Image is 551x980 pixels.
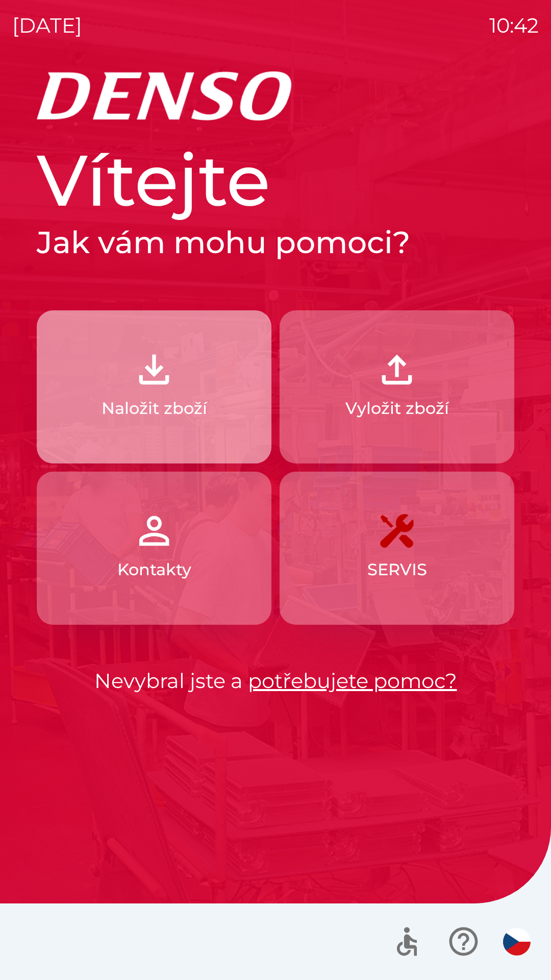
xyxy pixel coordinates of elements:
[503,928,531,955] img: cs flag
[489,10,539,41] p: 10:42
[102,396,207,421] p: Naložit zboží
[37,71,514,120] img: Logo
[132,347,177,392] img: 918cc13a-b407-47b8-8082-7d4a57a89498.png
[37,310,271,463] button: Naložit zboží
[248,668,457,693] a: potřebujete pomoc?
[280,310,514,463] button: Vyložit zboží
[280,472,514,625] button: SERVIS
[117,557,191,582] p: Kontakty
[374,508,419,553] img: 7408382d-57dc-4d4c-ad5a-dca8f73b6e74.png
[37,472,271,625] button: Kontakty
[374,347,419,392] img: 2fb22d7f-6f53-46d3-a092-ee91fce06e5d.png
[37,137,514,224] h1: Vítejte
[367,557,427,582] p: SERVIS
[37,224,514,261] h2: Jak vám mohu pomoci?
[12,10,82,41] p: [DATE]
[132,508,177,553] img: 072f4d46-cdf8-44b2-b931-d189da1a2739.png
[37,666,514,696] p: Nevybral jste a
[345,396,449,421] p: Vyložit zboží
